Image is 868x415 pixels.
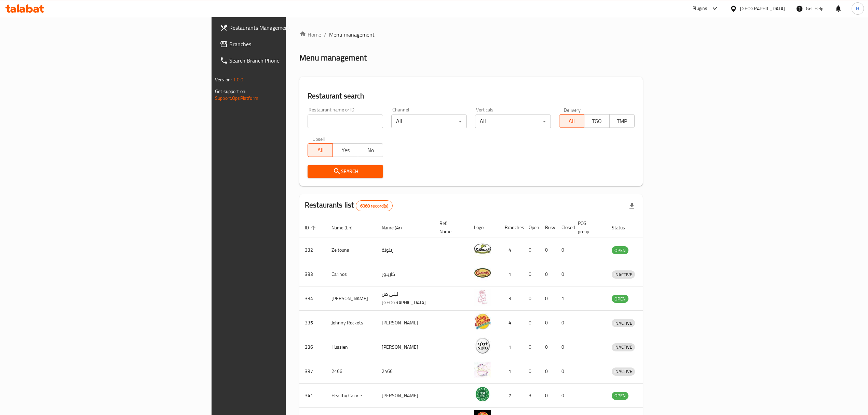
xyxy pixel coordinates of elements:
td: 0 [556,311,572,335]
span: TGO [587,116,607,126]
nav: breadcrumb [299,30,643,39]
td: 0 [523,262,540,286]
td: كارينوز [376,262,434,286]
td: 0 [540,384,556,408]
span: OPEN [612,295,628,303]
td: 0 [556,262,572,286]
div: OPEN [612,295,628,303]
input: Search for restaurant name or ID.. [308,115,383,128]
th: Closed [556,217,572,238]
div: OPEN [612,392,628,400]
span: Branches [229,40,351,48]
button: TMP [609,114,635,128]
div: INACTIVE [612,367,635,376]
span: OPEN [612,392,628,400]
span: TMP [612,116,632,126]
div: INACTIVE [612,343,635,351]
td: 4 [499,238,523,262]
span: OPEN [612,246,628,254]
td: 0 [523,238,540,262]
td: [PERSON_NAME] [376,335,434,359]
td: 1 [556,286,572,311]
span: INACTIVE [612,343,635,351]
th: Open [523,217,540,238]
span: 6068 record(s) [356,203,392,209]
td: 1 [499,262,523,286]
th: Branches [499,217,523,238]
td: 0 [556,238,572,262]
td: 1 [499,335,523,359]
span: Restaurants Management [229,24,351,32]
div: Export file [624,198,640,214]
div: OPEN [612,246,628,254]
td: 2466 [376,359,434,384]
span: Version: [215,75,232,84]
td: 0 [540,359,556,384]
td: 0 [540,238,556,262]
span: Search [313,167,378,176]
td: 0 [523,286,540,311]
td: 0 [556,359,572,384]
div: Plugins [692,4,707,13]
div: All [475,115,551,128]
td: 0 [523,359,540,384]
span: H [856,5,859,12]
label: Delivery [564,107,581,112]
td: 0 [540,286,556,311]
label: Upsell [312,136,325,141]
button: Search [308,165,383,178]
span: All [562,116,582,126]
span: All [311,145,330,155]
td: 3 [499,286,523,311]
button: All [559,114,584,128]
img: Johnny Rockets [474,313,491,330]
button: Yes [333,143,358,157]
td: 7 [499,384,523,408]
span: Yes [336,145,355,155]
th: Logo [469,217,499,238]
span: Ref. Name [439,219,460,236]
span: ID [305,224,318,232]
div: Total records count [356,200,393,211]
span: INACTIVE [612,271,635,279]
img: Carinos [474,264,491,281]
span: INACTIVE [612,367,635,375]
span: Get support on: [215,87,246,96]
h2: Restaurant search [308,91,635,101]
td: 0 [540,311,556,335]
td: 0 [556,384,572,408]
span: Name (En) [331,224,362,232]
img: 2466 [474,361,491,378]
td: ليلى من [GEOGRAPHIC_DATA] [376,286,434,311]
img: Hussien [474,337,491,354]
td: 0 [556,335,572,359]
span: INACTIVE [612,319,635,327]
button: No [358,143,383,157]
td: زيتونة [376,238,434,262]
h2: Restaurants list [305,200,393,211]
button: All [308,143,333,157]
td: 3 [523,384,540,408]
span: No [361,145,380,155]
div: [GEOGRAPHIC_DATA] [740,5,785,12]
a: Restaurants Management [214,19,356,36]
span: Status [612,224,634,232]
td: 0 [540,335,556,359]
a: Search Branch Phone [214,52,356,69]
td: [PERSON_NAME] [376,384,434,408]
td: 4 [499,311,523,335]
td: 0 [540,262,556,286]
td: 0 [523,335,540,359]
td: 0 [523,311,540,335]
a: Branches [214,36,356,52]
div: INACTIVE [612,270,635,279]
span: 1.0.0 [233,75,243,84]
img: Leila Min Lebnan [474,289,491,306]
img: Healthy Calorie [474,386,491,403]
td: 1 [499,359,523,384]
a: Support.OpsPlatform [215,94,258,103]
img: Zeitouna [474,240,491,257]
span: POS group [578,219,598,236]
div: All [391,115,467,128]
